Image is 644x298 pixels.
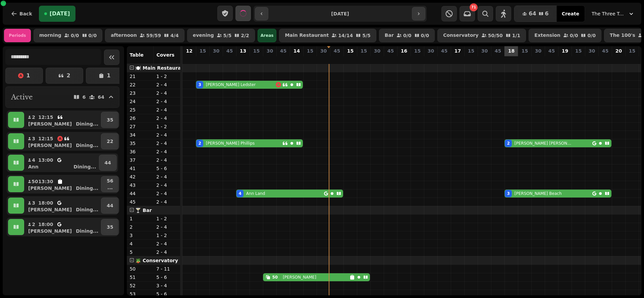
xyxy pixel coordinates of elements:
p: 53 [129,291,151,297]
p: [PERSON_NAME] Ledster [206,82,256,87]
p: 5 [508,56,514,62]
p: 0 / 0 [570,33,578,38]
p: evening [193,33,214,38]
p: Dining ... [76,142,98,149]
button: Extension0/00/0 [529,29,601,42]
p: 15 [361,48,367,54]
span: Table [129,52,144,58]
p: 44 [105,159,111,166]
p: 5 / 5 [223,33,232,38]
p: 18:00 [38,200,53,206]
p: 2 - 4 [156,157,178,163]
p: 16 [401,48,407,54]
button: 1 [86,68,123,84]
span: Back [19,11,32,16]
p: 50 [32,178,36,185]
p: 15 [522,48,528,54]
span: 🪴 Conservatory [135,258,178,263]
p: 1 - 2 [156,123,178,130]
p: 42 [129,173,151,180]
p: 2 - 4 [156,240,178,247]
p: 44 [129,190,151,197]
p: [PERSON_NAME] [28,185,72,192]
p: ... [107,184,113,191]
p: 1 [129,215,151,222]
p: 5 - 6 [156,291,178,297]
p: [PERSON_NAME] [28,206,72,213]
p: 0 [455,56,460,62]
p: 5 / 5 [362,33,371,38]
button: Collapse sidebar [104,50,119,65]
p: 2 - 4 [156,148,178,155]
p: 45 [280,48,286,54]
p: 13:00 [38,157,53,163]
p: 35 [107,117,113,123]
p: 0 [441,56,447,62]
button: Back [5,6,38,22]
div: 3 [198,82,201,87]
p: 64 [98,95,104,99]
p: 0 / 0 [71,33,79,38]
p: 0 / 0 [403,33,412,38]
p: 36 [129,148,151,155]
p: 2 / 2 [241,33,249,38]
p: 3 [129,232,151,239]
p: 4 / 4 [170,33,179,38]
button: 212:15[PERSON_NAME]Dining... [25,112,100,128]
p: 41 [129,165,151,172]
p: 7 - 11 [156,266,178,272]
p: 0 [629,56,635,62]
p: 0 / 0 [421,33,429,38]
p: 15 [307,48,313,54]
p: 22 [107,138,113,145]
p: 15 [347,48,354,54]
p: 3 [32,200,36,206]
p: 0 [254,56,259,62]
div: 50 [272,275,278,280]
p: 13:30 [38,178,53,185]
p: 43 [129,182,151,189]
button: Active664 [5,86,119,108]
p: Bar [385,33,394,38]
p: 45 [387,48,394,54]
div: Areas [258,29,277,42]
p: 45 [441,48,447,54]
p: 24 [129,98,151,105]
p: 2 - 4 [156,182,178,189]
p: 2 - 4 [156,249,178,255]
div: 4 [238,191,241,196]
button: evening5/52/2 [187,29,255,42]
p: 0 / 0 [587,33,596,38]
p: 45 [495,48,501,54]
p: 30 [374,48,380,54]
button: afternoon59/594/4 [105,29,184,42]
p: 2 - 4 [156,190,178,197]
p: [PERSON_NAME] [28,228,72,234]
p: 0 [549,56,554,62]
p: [PERSON_NAME] [283,275,316,280]
button: 22 [101,133,119,149]
p: Extension [534,33,560,38]
p: 0 [616,56,621,62]
p: 2 - 4 [156,98,178,105]
p: 2 [32,114,36,121]
span: 🍸 Bar [135,208,152,213]
span: 64 [529,11,536,16]
p: 0 [495,56,500,62]
button: 1 [5,68,43,84]
p: 2 - 4 [156,199,178,205]
p: 1 - 2 [156,73,178,80]
p: 2 [32,221,36,228]
p: 15 [414,48,421,54]
p: 0 [294,56,299,62]
p: 4 [240,56,246,62]
p: 0 [186,56,192,62]
p: 5 [200,56,205,62]
p: 5 - 6 [156,165,178,172]
p: 30 [589,48,595,54]
p: afternoon [111,33,137,38]
button: Main Restaurant14/145/5 [279,29,376,42]
p: 2 - 4 [156,140,178,147]
button: 646 [514,6,556,22]
p: The 100's [610,33,635,38]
